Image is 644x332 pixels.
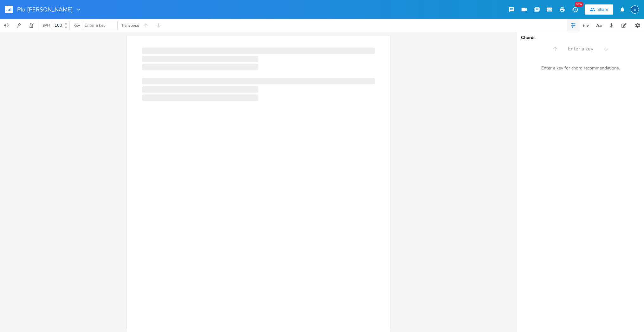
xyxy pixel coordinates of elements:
[517,62,644,75] div: Enter a key for chord recommendations.
[597,7,608,12] div: Share
[631,5,639,14] div: emmanuel.grasset
[121,23,139,27] div: Transpose
[85,23,106,28] span: Enter a key
[585,4,613,15] button: Share
[42,24,50,27] div: BPM
[521,36,640,40] div: Chords
[74,23,80,27] div: Key
[569,4,581,15] button: New
[17,7,73,12] span: Plo [PERSON_NAME]
[575,2,583,7] div: New
[568,45,593,53] span: Enter a key
[631,2,639,17] button: E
